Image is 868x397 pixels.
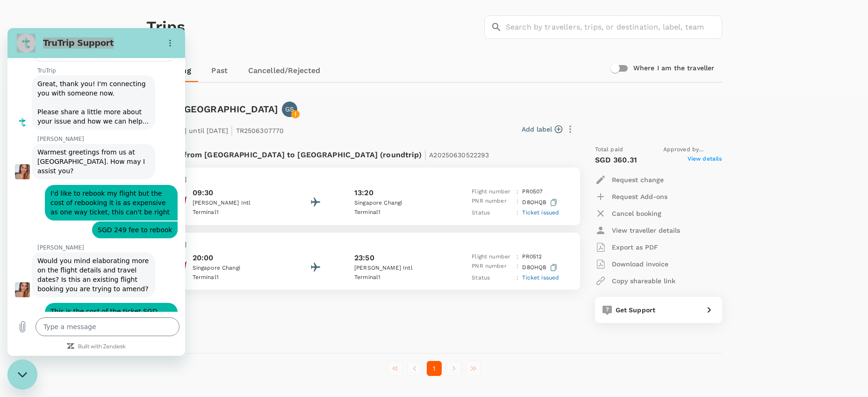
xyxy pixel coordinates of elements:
[516,208,518,218] p: :
[595,145,624,154] span: Total paid
[385,361,483,376] nav: pagination navigation
[663,145,722,154] span: Approved by
[168,240,571,250] p: [DATE]
[612,226,680,235] p: View traveller details
[30,216,178,223] p: [PERSON_NAME]
[193,187,277,198] p: 09:30
[516,197,518,208] p: :
[30,229,143,265] span: Would you mind elaborating more on the flight details and travel dates? Is this an existing fligh...
[522,125,562,134] button: Add label
[612,243,658,252] p: Export as PDF
[472,197,513,208] p: PNR number
[472,208,513,218] p: Status
[241,59,328,82] a: Cancelled/Rejected
[472,187,513,197] p: Flight number
[595,272,675,289] button: Copy shareable link
[354,273,438,282] p: Terminal 1
[30,120,140,147] span: Warmest greetings from us at [GEOGRAPHIC_DATA]. How may I assist you?
[522,187,543,197] p: PR 0507
[354,198,438,208] p: Singapore Changi
[168,175,571,184] p: [DATE]
[595,188,667,205] button: Request Add-ons
[159,145,489,162] p: Flight from [GEOGRAPHIC_DATA] to [GEOGRAPHIC_DATA] (roundtrip)
[516,252,518,262] p: :
[354,264,438,273] p: [PERSON_NAME] Intl
[612,175,664,184] p: Request change
[193,208,277,217] p: Terminal 1
[354,208,438,217] p: Terminal 1
[354,252,374,264] p: 23:50
[612,209,661,218] p: Cancel booking
[199,59,241,82] a: Past
[424,148,427,161] span: |
[429,151,489,159] span: A20250630522293
[516,262,518,273] p: :
[6,289,24,308] button: Upload file
[193,252,277,264] p: 20:00
[595,205,661,222] button: Cancel booking
[612,192,667,201] p: Request Add-ons
[30,52,141,97] span: Great, thank you! I'm connecting you with someone now. Please share a little more about your issu...
[230,124,233,137] span: |
[30,39,178,46] p: TruTrip
[71,316,118,322] a: Built with Zendesk: Visit the Zendesk website in a new tab
[516,187,518,197] p: :
[285,104,294,114] p: GS
[146,102,279,117] h6: Trip to [GEOGRAPHIC_DATA]
[612,276,675,286] p: Copy shareable link
[595,154,638,166] p: SGD 360.31
[595,171,664,188] button: Request change
[595,222,680,239] button: View traveller details
[7,28,185,356] iframe: Messaging window
[43,162,162,188] span: I'd like to rebook my flight but the cost of rebooking it is as expensive as one way ticket, this...
[193,273,277,282] p: Terminal 1
[522,197,559,208] p: D8OHQB
[506,15,722,39] input: Search by travellers, trips, or destination, label, team
[7,360,37,390] iframe: Button to launch messaging window, conversation in progress
[43,279,152,296] span: This is the cost of the ticket SGD 360.31
[633,63,715,74] h6: Where I am the traveller
[193,264,277,273] p: Singapore Changi
[688,154,722,166] span: View details
[472,273,513,283] p: Status
[595,256,668,272] button: Download invoice
[522,262,559,273] p: D8OHQB
[522,209,559,216] span: Ticket issued
[472,262,513,273] p: PNR number
[354,187,373,198] p: 13:20
[146,121,284,138] p: From [DATE] until [DATE] TR2506307770
[612,259,668,269] p: Download invoice
[90,198,165,206] span: SGD 249 fee to rebook
[30,107,178,115] p: [PERSON_NAME]
[522,274,559,281] span: Ticket issued
[427,361,442,376] button: page 1
[472,252,513,262] p: Flight number
[522,252,542,262] p: PR 0512
[595,239,658,256] button: Export as PDF
[516,273,518,283] p: :
[616,306,656,314] span: Get Support
[193,198,277,208] p: [PERSON_NAME] Intl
